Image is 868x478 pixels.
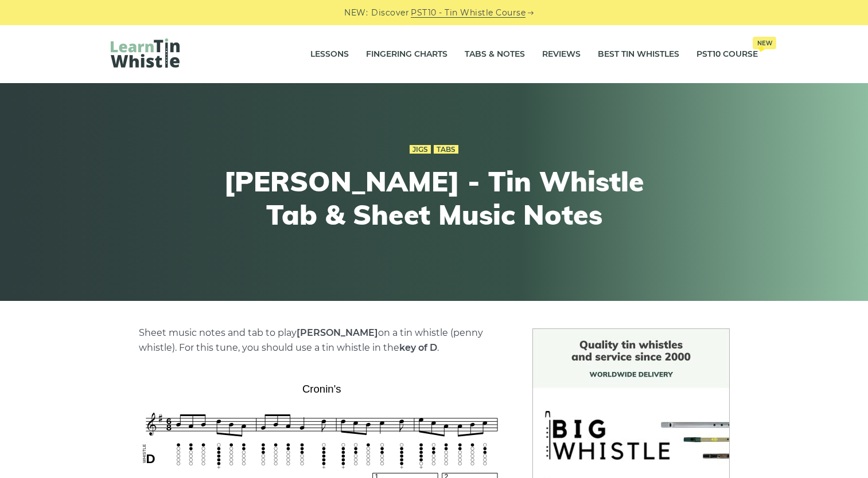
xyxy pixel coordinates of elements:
a: Reviews [542,40,581,69]
a: Lessons [310,40,349,69]
a: Tabs [434,145,458,154]
strong: key of D [399,342,437,353]
a: Fingering Charts [366,40,447,69]
a: Best Tin Whistles [598,40,679,69]
a: Tabs & Notes [465,40,525,69]
span: New [753,37,776,49]
strong: [PERSON_NAME] [297,327,378,338]
a: Jigs [410,145,431,154]
a: PST10 CourseNew [696,40,758,69]
img: LearnTinWhistle.com [111,38,180,68]
h1: [PERSON_NAME] - Tin Whistle Tab & Sheet Music Notes [223,165,645,231]
p: Sheet music notes and tab to play on a tin whistle (penny whistle). For this tune, you should use... [139,326,505,355]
